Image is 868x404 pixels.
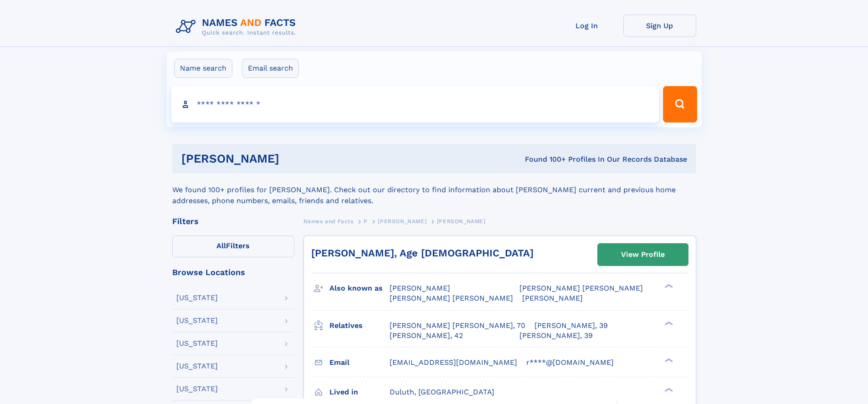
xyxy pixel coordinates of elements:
input: search input [171,86,659,123]
div: Filters [172,217,294,225]
a: [PERSON_NAME] [378,215,426,227]
span: [PERSON_NAME] [390,284,450,292]
div: [US_STATE] [176,294,218,302]
div: [US_STATE] [176,340,218,347]
h3: Lived in [329,384,390,400]
div: ❯ [663,320,673,326]
div: Browse Locations [172,268,294,276]
a: View Profile [598,244,688,266]
div: ❯ [663,283,673,289]
span: P [364,218,368,225]
div: [US_STATE] [176,317,218,324]
label: Email search [242,59,299,78]
label: Name search [174,59,232,78]
a: Sign Up [623,15,696,37]
div: View Profile [621,244,665,265]
span: [PERSON_NAME] [PERSON_NAME] [519,284,643,292]
div: We found 100+ profiles for [PERSON_NAME]. Check out our directory to find information about [PERS... [172,174,696,206]
h3: Email [329,355,390,370]
span: [PERSON_NAME] [437,218,486,225]
a: [PERSON_NAME], 42 [390,331,463,341]
div: Found 100+ Profiles In Our Records Database [402,154,687,164]
a: [PERSON_NAME], 39 [519,331,593,341]
a: [PERSON_NAME], 39 [534,321,608,331]
span: [EMAIL_ADDRESS][DOMAIN_NAME] [390,358,517,367]
a: [PERSON_NAME] [PERSON_NAME], 70 [390,321,525,331]
img: Logo Names and Facts [172,15,303,39]
label: Filters [172,235,294,257]
a: [PERSON_NAME], Age [DEMOGRAPHIC_DATA] [311,247,534,259]
span: [PERSON_NAME] [378,218,426,225]
span: Duluth, [GEOGRAPHIC_DATA] [390,388,494,396]
a: P [364,215,368,227]
h3: Also known as [329,281,390,296]
div: ❯ [663,357,673,363]
span: [PERSON_NAME] [522,294,583,302]
h3: Relatives [329,318,390,333]
span: All [216,241,226,250]
button: Search Button [663,86,697,123]
div: ❯ [663,387,673,393]
a: Log In [550,15,623,37]
div: [US_STATE] [176,363,218,370]
div: [US_STATE] [176,385,218,393]
h1: [PERSON_NAME] [181,153,402,164]
span: [PERSON_NAME] [PERSON_NAME] [390,294,513,302]
a: Names and Facts [303,215,354,227]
